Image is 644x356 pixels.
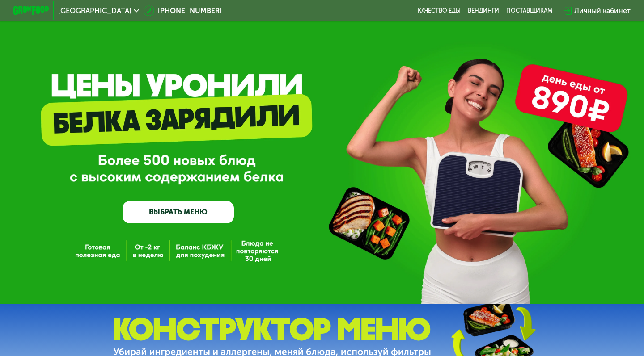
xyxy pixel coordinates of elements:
[418,7,461,14] a: Качество еды
[468,7,499,14] a: Вендинги
[506,7,552,14] div: поставщикам
[574,5,631,16] div: Личный кабинет
[144,5,222,16] a: [PHONE_NUMBER]
[58,7,131,14] span: [GEOGRAPHIC_DATA]
[123,201,234,223] a: ВЫБРАТЬ МЕНЮ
